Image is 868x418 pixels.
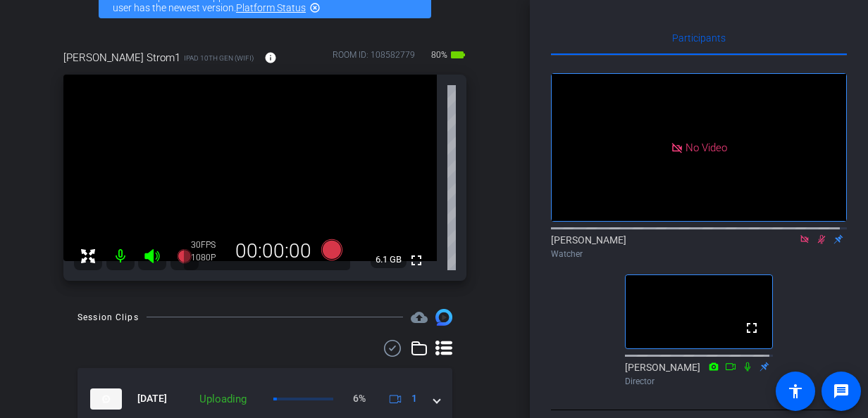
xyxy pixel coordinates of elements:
[408,252,425,269] mat-icon: fullscreen
[201,240,216,250] span: FPS
[63,50,180,65] span: [PERSON_NAME] Strom1
[90,388,122,410] img: thumb-nail
[551,248,847,260] div: Watcher
[371,251,407,268] span: 6.1 GB
[411,309,428,326] span: Destinations for your clips
[226,239,321,263] div: 00:00:00
[787,383,804,400] mat-icon: accessibility
[236,2,306,13] a: Platform Status
[411,391,417,406] span: 1
[429,44,449,66] span: 80%
[333,49,415,69] div: ROOM ID: 108582779
[449,46,466,63] mat-icon: battery_std
[264,51,277,64] mat-icon: info
[743,319,760,336] mat-icon: fullscreen
[137,391,167,406] span: [DATE]
[192,391,254,407] div: Uploading
[551,233,847,260] div: [PERSON_NAME]
[833,383,850,400] mat-icon: message
[191,252,226,263] div: 1080P
[686,141,727,153] span: No Video
[625,375,773,388] div: Director
[435,309,452,326] img: Session clips
[625,360,773,388] div: [PERSON_NAME]
[411,309,428,326] mat-icon: cloud_upload
[672,33,726,43] span: Participants
[191,239,226,251] div: 30
[184,53,254,63] span: iPad 10th Gen (WiFi)
[77,310,139,324] div: Session Clips
[353,391,366,406] p: 6%
[309,2,321,13] mat-icon: highlight_off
